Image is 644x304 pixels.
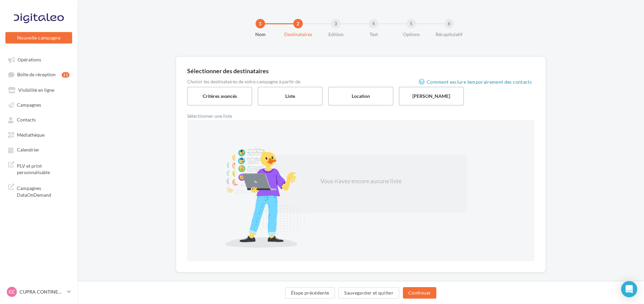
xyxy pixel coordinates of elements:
span: PLV et print personnalisable [17,161,69,176]
div: Sélectionner des destinataires [187,68,534,74]
button: Sauvegarder et quitter [339,287,399,299]
span: Opérations [18,57,41,62]
button: Nouvelle campagne [5,32,72,44]
div: Vous n'avez encore aucune liste [298,177,424,186]
a: Boîte de réception11 [4,68,74,81]
a: Campagnes [4,99,74,111]
div: 11 [62,72,69,78]
div: Test [352,31,395,38]
a: Visibilité en ligne [4,84,74,96]
span: CC [9,288,15,295]
div: 1 [256,19,265,28]
label: [PERSON_NAME] [399,87,464,106]
span: Campagnes [17,102,41,108]
div: 2 [293,19,303,28]
span: Visibilité en ligne [18,87,54,93]
button: Continuer [403,287,436,299]
span: Médiathèque [17,132,45,138]
div: Nom [239,31,282,38]
div: Options [390,31,433,38]
a: Médiathèque [4,129,74,141]
label: Liste [258,87,323,106]
div: Destinataires [276,31,320,38]
label: Critères avancés [187,87,252,106]
div: 3 [331,19,341,28]
a: Contacts [4,113,74,126]
div: 5 [407,19,416,28]
span: Campagnes DataOnDemand [17,184,69,198]
a: Comment exclure temporairement des contacts [419,78,534,86]
span: Contacts [17,117,36,123]
a: Opérations [4,53,74,65]
div: 4 [369,19,378,28]
span: Boîte de réception [17,72,56,78]
a: CC CUPRA CONTINENTAL [5,285,72,298]
p: CUPRA CONTINENTAL [20,288,64,295]
div: Edition [314,31,357,38]
div: 6 [444,19,454,28]
label: Location [328,87,393,106]
a: Calendrier [4,143,74,156]
div: Open Intercom Messenger [621,281,637,297]
div: Récapitulatif [428,31,471,38]
div: Choisir les destinataires de votre campagne à partir de [187,79,534,84]
span: Calendrier [17,147,39,153]
a: Campagnes DataOnDemand [4,181,74,201]
a: PLV et print personnalisable [4,159,74,178]
button: Étape précédente [285,287,335,299]
label: Sélectionner une liste [187,114,361,118]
